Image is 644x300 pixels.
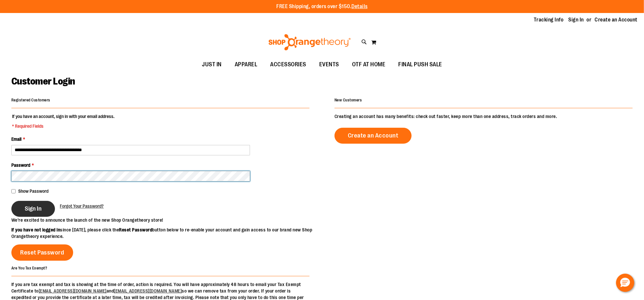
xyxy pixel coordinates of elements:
[616,274,634,292] button: Hello, have a question? Let’s chat.
[534,16,564,23] a: Tracking Info
[11,163,30,168] span: Password
[60,203,104,209] span: Forgot Your Password?
[20,249,64,256] span: Reset Password
[11,227,60,232] strong: If you have not logged in
[114,288,182,293] a: [EMAIL_ADDRESS][DOMAIN_NAME]
[25,205,42,212] span: Sign In
[595,16,638,23] a: Create an Account
[12,123,114,129] span: * Required Fields
[319,57,339,72] span: EVENTS
[392,57,449,72] a: FINAL PUSH SALE
[11,201,55,217] button: Sign In
[264,57,313,72] a: ACCESSORIES
[11,137,21,142] span: Email
[346,57,392,72] a: OTF AT HOME
[569,16,584,23] a: Sign In
[11,266,47,270] strong: Are You Tax Exempt?
[351,4,368,9] a: Details
[335,98,362,102] strong: New Customers
[18,189,48,194] span: Show Password
[119,227,152,232] strong: Reset Password
[335,128,412,144] a: Create an Account
[348,132,399,139] span: Create an Account
[235,57,257,72] span: APPAREL
[313,57,346,72] a: EVENTS
[39,288,107,293] a: [EMAIL_ADDRESS][DOMAIN_NAME]
[335,113,633,120] p: Creating an account has many benefits: check out faster, keep more than one address, track orders...
[352,57,386,72] span: OTF AT HOME
[228,57,264,72] a: APPAREL
[60,203,104,209] a: Forgot Your Password?
[11,98,50,102] strong: Registered Customers
[11,227,322,240] p: since [DATE], please click the button below to re-enable your account and gain access to our bran...
[398,57,442,72] span: FINAL PUSH SALE
[11,113,115,129] legend: If you have an account, sign in with your email address.
[202,57,222,72] span: JUST IN
[276,3,368,10] p: FREE Shipping, orders over $150.
[270,57,306,72] span: ACCESSORIES
[195,57,228,72] a: JUST IN
[11,217,322,223] p: We’re excited to announce the launch of the new Shop Orangetheory store!
[11,76,75,87] span: Customer Login
[11,244,73,261] a: Reset Password
[268,34,352,50] img: Shop Orangetheory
